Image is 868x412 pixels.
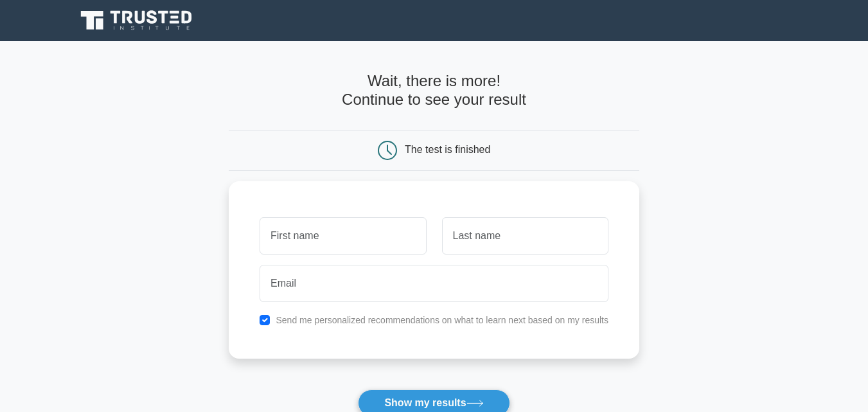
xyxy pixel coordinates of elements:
div: The test is finished [405,144,490,155]
h4: Wait, there is more! Continue to see your result [229,72,639,109]
input: Email [260,265,608,302]
input: First name [260,217,426,255]
input: Last name [442,217,608,255]
label: Send me personalized recommendations on what to learn next based on my results [276,315,608,325]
